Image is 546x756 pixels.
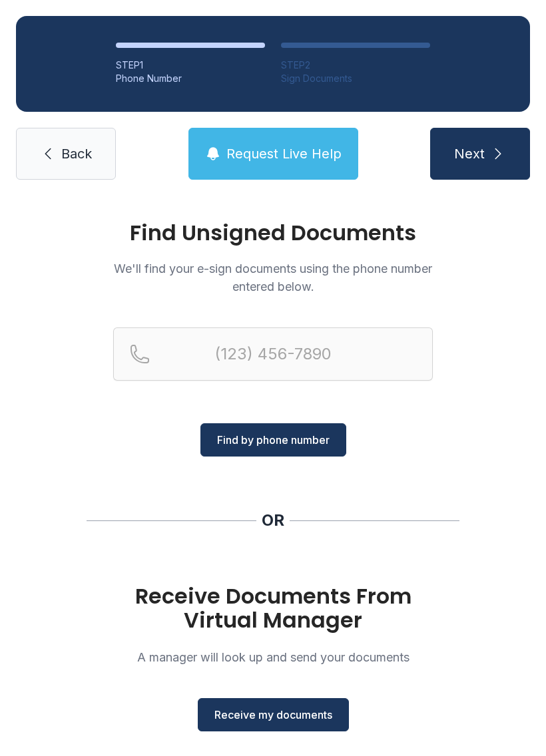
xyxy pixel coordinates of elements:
[281,72,430,85] div: Sign Documents
[214,707,332,723] span: Receive my documents
[262,510,284,531] div: OR
[116,59,265,72] div: STEP 1
[113,222,433,244] h1: Find Unsigned Documents
[113,648,433,666] p: A manager will look up and send your documents
[217,432,330,448] span: Find by phone number
[113,584,433,632] h1: Receive Documents From Virtual Manager
[454,144,485,163] span: Next
[281,59,430,72] div: STEP 2
[113,260,433,295] p: We'll find your e-sign documents using the phone number entered below.
[61,144,92,163] span: Back
[226,144,342,163] span: Request Live Help
[116,72,265,85] div: Phone Number
[113,327,433,381] input: Reservation phone number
